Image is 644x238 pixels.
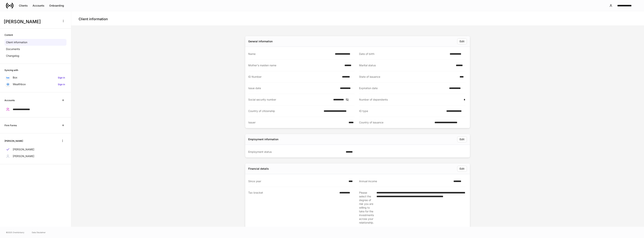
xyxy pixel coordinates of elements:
[16,3,30,9] button: Clients
[6,231,24,234] span: © 2025 OneAdvisory
[359,191,374,225] div: Please select the degree of risk you are willing to take for the investments across your relation...
[4,46,66,52] a: Documents
[13,82,26,86] p: Wealthbox
[460,167,464,170] div: Edit
[4,124,17,127] h6: Firm Forms
[49,4,64,7] div: Onboarding
[457,136,467,142] button: Edit
[6,77,9,78] img: oYqM9ojoZLfzCHUefNbBcWHcyDPbQKagtYciMC8pFl3iZXy3dU33Uwy+706y+0q2uJ1ghNQf2OIHrSh50tUd9HaB5oMc62p0G...
[248,75,340,79] div: ID Number
[13,76,17,79] p: Box
[79,17,108,21] h4: Client information
[19,4,28,7] div: Clients
[6,54,19,58] p: Changelog
[4,52,66,59] a: Changelog
[248,86,338,90] div: Issue date
[33,4,44,7] div: Accounts
[13,154,34,158] p: [PERSON_NAME]
[248,137,278,141] div: Employment information
[248,40,273,43] div: General information
[4,33,13,37] h6: Content
[58,83,65,86] h6: Sign in
[6,47,20,51] p: Documents
[4,98,15,102] h6: Accounts
[248,121,346,124] div: Issuer
[248,109,321,113] div: Country of citizenship
[359,86,447,90] div: Expiration date
[32,231,46,234] a: Data Disclaimer
[4,19,58,25] h3: [PERSON_NAME]
[248,150,344,154] div: Employment status
[359,75,457,79] div: State of issuance
[359,52,447,56] div: Date of birth
[4,39,66,46] a: Client information
[457,166,467,172] button: Edit
[248,63,342,67] div: Mother's maiden name
[4,74,66,81] a: BoxSign in
[47,3,66,9] button: Onboarding
[359,109,444,113] div: ID type
[359,63,454,67] div: Marital status
[4,81,66,88] a: WealthboxSign in
[58,76,65,79] h6: Sign in
[4,146,66,153] a: [PERSON_NAME]
[6,40,27,44] p: Client information
[457,38,467,44] button: Edit
[359,121,432,124] div: Country of issuance
[4,68,18,72] h6: Syncing with
[4,153,66,160] a: [PERSON_NAME]
[248,191,337,224] div: Tax bracket
[248,179,346,183] div: Since year
[4,139,23,143] h6: [PERSON_NAME]
[248,52,333,56] div: Name
[359,179,451,183] div: Annual income
[460,40,464,43] div: Edit
[359,98,461,101] div: Number of dependents
[30,3,47,9] button: Accounts
[248,167,269,171] div: Financial details
[248,98,331,101] div: Social security number
[460,138,464,141] div: Edit
[13,148,34,151] p: [PERSON_NAME]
